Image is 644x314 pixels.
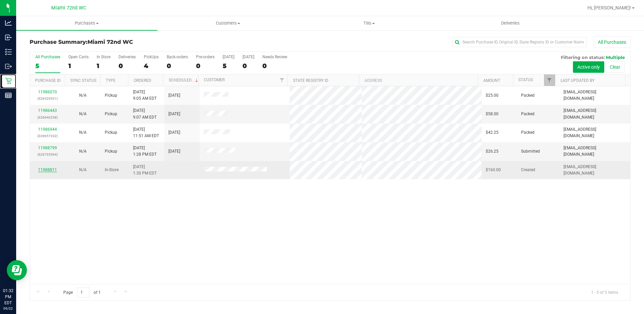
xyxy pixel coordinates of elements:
[34,151,61,158] p: (326735564)
[105,92,117,99] span: Pickup
[452,37,587,47] input: Search Purchase ID, Original ID, State Registry ID or Customer Name...
[34,95,61,102] p: (326529521)
[16,16,157,30] a: Purchases
[88,39,133,45] span: Miami 72nd WC
[105,148,117,155] span: Pickup
[5,63,12,70] inline-svg: Outbound
[243,55,254,59] div: [DATE]
[5,49,12,55] inline-svg: Inventory
[168,129,180,136] span: [DATE]
[119,62,136,70] div: 0
[3,306,13,311] p: 09/22
[223,62,234,70] div: 5
[38,127,57,132] a: 11986944
[133,164,157,177] span: [DATE] 1:30 PM EDT
[58,287,106,297] span: Page of 1
[544,74,555,86] a: Filter
[34,114,61,121] p: (326640258)
[593,36,631,48] button: All Purchases
[492,20,529,26] span: Deliveries
[563,126,626,139] span: [EMAIL_ADDRESS][DOMAIN_NAME]
[563,164,626,177] span: [EMAIL_ADDRESS][DOMAIN_NAME]
[276,74,287,86] a: Filter
[105,129,117,136] span: Pickup
[204,77,225,82] a: Customer
[167,62,188,70] div: 0
[79,148,87,155] button: N/A
[3,288,13,306] p: 01:32 PM EDT
[521,148,540,155] span: Submitted
[573,61,604,73] button: Active only
[486,111,498,117] span: $58.00
[262,62,287,70] div: 0
[587,5,631,10] span: Hi, [PERSON_NAME]!
[16,20,157,26] span: Purchases
[51,5,86,11] span: Miami 72nd WC
[169,78,199,83] a: Scheduled
[196,62,215,70] div: 0
[5,20,12,26] inline-svg: Analytics
[77,287,89,297] input: 1
[521,167,535,173] span: Created
[196,55,215,59] div: Pre-orders
[79,112,87,116] span: Not Applicable
[168,111,180,117] span: [DATE]
[79,92,87,99] button: N/A
[606,55,625,60] span: Multiple
[5,77,12,84] inline-svg: Retail
[105,167,119,173] span: In-Store
[168,148,180,155] span: [DATE]
[563,145,626,158] span: [EMAIL_ADDRESS][DOMAIN_NAME]
[486,167,501,173] span: $160.00
[38,146,57,150] a: 11988799
[38,167,57,172] a: 11988811
[133,145,157,158] span: [DATE] 1:28 PM EDT
[35,55,60,59] div: All Purchases
[5,34,12,41] inline-svg: Inbound
[79,149,87,154] span: Not Applicable
[35,62,60,70] div: 5
[521,92,535,99] span: Packed
[119,55,136,59] div: Deliveries
[359,74,478,86] th: Address
[518,77,533,82] a: Status
[167,55,188,59] div: Back-orders
[38,90,57,94] a: 11986070
[35,78,61,83] a: Purchase ID
[105,111,117,117] span: Pickup
[486,148,498,155] span: $26.25
[79,111,87,117] button: N/A
[68,55,89,59] div: Open Carts
[586,287,623,297] span: 1 - 5 of 5 items
[68,62,89,70] div: 1
[168,92,180,99] span: [DATE]
[30,39,230,45] h3: Purchase Summary:
[563,89,626,102] span: [EMAIL_ADDRESS][DOMAIN_NAME]
[157,16,298,30] a: Customers
[79,93,87,98] span: Not Applicable
[486,129,498,136] span: $42.25
[79,167,87,172] span: Not Applicable
[134,78,151,83] a: Ordered
[483,78,500,83] a: Amount
[299,20,440,26] span: Tills
[133,107,157,120] span: [DATE] 9:07 AM EDT
[79,129,87,136] button: N/A
[97,62,110,70] div: 1
[158,20,298,26] span: Customers
[563,107,626,120] span: [EMAIL_ADDRESS][DOMAIN_NAME]
[605,61,625,73] button: Clear
[144,55,159,59] div: PickUps
[97,55,110,59] div: In Store
[38,108,57,113] a: 11986443
[133,89,157,102] span: [DATE] 9:05 AM EDT
[144,62,159,70] div: 4
[79,130,87,135] span: Not Applicable
[133,126,159,139] span: [DATE] 11:51 AM EDT
[79,167,87,173] button: N/A
[5,92,12,99] inline-svg: Reports
[7,260,27,280] iframe: Resource center
[560,78,594,83] a: Last Updated By
[293,78,328,83] a: State Registry ID
[70,78,96,83] a: Sync Status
